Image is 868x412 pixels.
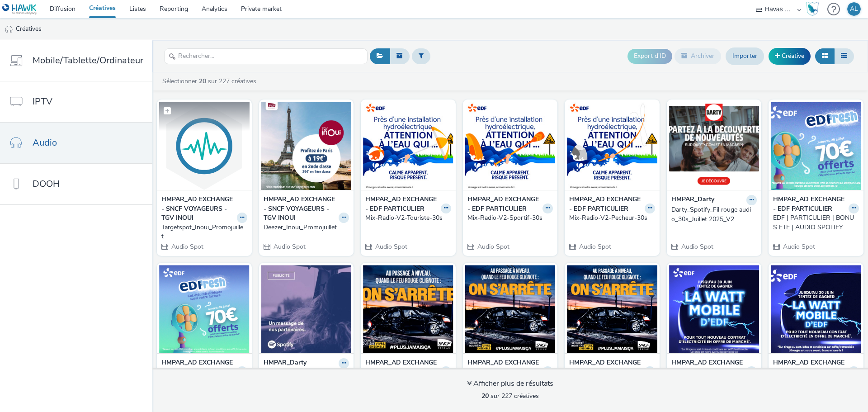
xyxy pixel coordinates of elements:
[5,25,14,34] img: audio
[771,102,861,190] img: EDF | PARTICULIER | BONUS ETE | AUDIO SPOTIFY visual
[773,358,846,377] strong: HMPAR_AD EXCHANGE - EDF PARTICULIER
[669,265,759,353] img: EDF | PARTICULIER | MOB ELEC | AUDIO visual
[671,205,757,224] a: Darty_Spotify_Fil rouge audio_30s_Juillet 2025_V2
[680,242,713,251] span: Audio Spot
[467,195,541,213] strong: HMPAR_AD EXCHANGE - EDF PARTICULIER
[365,213,448,223] div: Mix-Radio-V2-Touriste-30s
[33,95,52,108] span: IPTV
[363,102,453,190] img: Mix-Radio-V2-Touriste-30s visual
[675,48,721,64] button: Archiver
[264,358,307,369] strong: HMPAR_Darty
[773,213,859,232] a: EDF | PARTICULIER | BONUS ETE | AUDIO SPOTIFY
[671,205,754,224] div: Darty_Spotify_Fil rouge audio_30s_Juillet 2025_V2
[374,242,407,251] span: Audio Spot
[2,4,37,15] img: undefined Logo
[769,48,811,64] a: Créative
[671,358,745,377] strong: HMPAR_AD EXCHANGE - EDF PARTICULIER
[467,379,553,389] div: Afficher plus de résultats
[161,223,244,242] div: Targetspot_Inoui_Promojuillet
[771,265,861,353] img: EDF | PARTICULIER | MOB ELEC | AUDIO SPECS SPOTIFY visual
[365,358,439,377] strong: HMPAR_AD EXCHANGE - SNCF RESEAU
[806,2,823,16] a: Hawk Academy
[264,223,349,232] a: Deezer_Inoui_Promojuillet
[782,242,815,251] span: Audio Spot
[726,47,764,65] a: Importer
[363,265,453,353] img: PROG-AUDIO|HAWK|DEEZER|REACH|AUDIO IN CAR|30s|300x250|CPM|FR|MULTIDEVICE|NA visual
[773,213,855,232] div: EDF | PARTICULIER | BONUS ETE | AUDIO SPOTIFY
[264,223,346,232] div: Deezer_Inoui_Promojuillet
[33,136,57,149] span: Audio
[164,48,368,64] input: Rechercher...
[569,213,651,223] div: Mix-Radio-V2-Pecheur-30s
[199,77,206,85] strong: 20
[569,195,642,213] strong: HMPAR_AD EXCHANGE - EDF PARTICULIER
[467,358,541,377] strong: HMPAR_AD EXCHANGE - SNCF RESEAU
[815,48,835,64] button: Grille
[476,242,509,251] span: Audio Spot
[159,265,250,353] img: EDF | PARTICULIER | BONUS ETE | AUDIO visual
[33,54,143,67] span: Mobile/Tablette/Ordinateur
[365,213,451,223] a: Mix-Radio-V2-Touriste-30s
[467,213,553,223] a: Mix-Radio-V2-Sportif-30s
[567,265,657,353] img: PROG-AUDIO|HAWK|SPOTIFY|REACH|AUDIO IN CAR|30s|640X640|CPM|FR|MULTIDEVICE|NA visual
[481,392,539,400] span: sur 227 créatives
[465,265,556,353] img: PROG-AUDIO|HAWK|DEEZER|REACH|AUDIO IN CAR|30s|1024X1024|CPM|FR|MULTIDEVICE|NA visual
[161,223,247,242] a: Targetspot_Inoui_Promojuillet
[33,177,60,190] span: DOOH
[773,195,846,213] strong: HMPAR_AD EXCHANGE - EDF PARTICULIER
[569,358,642,377] strong: HMPAR_AD EXCHANGE - SNCF RESEAU
[161,195,235,223] strong: HMPAR_AD EXCHANGE - SNCF VOYAGEURS - TGV INOUI
[627,49,672,63] button: Export d'ID
[481,392,489,400] strong: 20
[161,77,260,85] a: Sélectionner sur 227 créatives
[365,195,439,213] strong: HMPAR_AD EXCHANGE - EDF PARTICULIER
[161,358,235,377] strong: HMPAR_AD EXCHANGE - EDF PARTICULIER
[669,102,759,190] img: Darty_Spotify_Fil rouge audio_30s_Juillet 2025_V2 visual
[465,102,556,190] img: Mix-Radio-V2-Sportif-30s visual
[806,2,819,16] img: Hawk Academy
[261,102,352,190] img: Deezer_Inoui_Promojuillet visual
[261,265,352,353] img: Darty_Audio_Générique-Spotify_2025 visual
[850,2,858,16] div: AL
[578,242,611,251] span: Audio Spot
[569,213,655,223] a: Mix-Radio-V2-Pecheur-30s
[567,102,657,190] img: Mix-Radio-V2-Pecheur-30s visual
[834,48,854,64] button: Liste
[159,102,250,190] img: Targetspot_Inoui_Promojuillet visual
[264,195,337,223] strong: HMPAR_AD EXCHANGE - SNCF VOYAGEURS - TGV INOUI
[170,242,203,251] span: Audio Spot
[467,213,550,223] div: Mix-Radio-V2-Sportif-30s
[671,195,714,205] strong: HMPAR_Darty
[273,242,306,251] span: Audio Spot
